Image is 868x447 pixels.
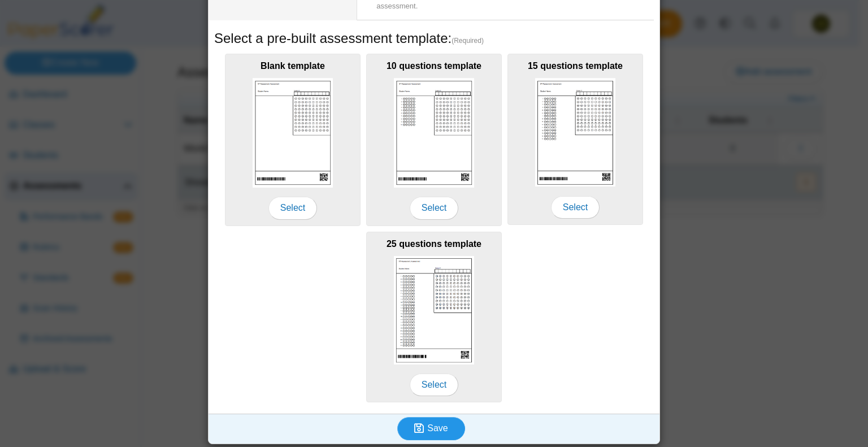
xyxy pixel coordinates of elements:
button: Save [397,417,465,440]
b: 15 questions template [528,61,623,71]
b: Blank template [261,61,325,71]
b: 25 questions template [387,239,481,249]
span: (Required) [452,36,484,46]
img: scan_sheet_25_questions.png [394,256,474,364]
img: scan_sheet_10_questions.png [394,78,474,187]
span: Select [410,197,458,219]
h5: Select a pre-built assessment template: [214,29,654,48]
img: scan_sheet_blank.png [253,78,333,187]
span: Save [427,423,448,433]
span: Select [268,197,317,219]
b: 10 questions template [387,61,481,71]
span: Select [410,374,458,396]
img: scan_sheet_15_questions.png [535,78,615,186]
span: Select [551,196,600,219]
